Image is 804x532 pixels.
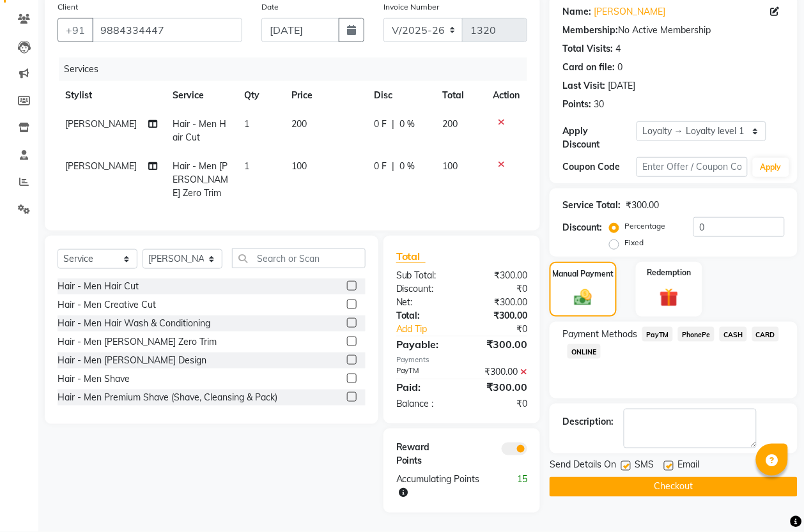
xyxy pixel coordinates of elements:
div: ₹0 [462,397,537,411]
div: Service Total: [562,199,621,212]
span: Hair - Men Hair Cut [173,118,226,143]
div: Description: [562,415,614,429]
button: Apply [753,158,789,177]
div: No Active Membership [562,24,785,37]
div: ₹300.00 [626,199,659,212]
span: CARD [752,327,780,342]
div: Sub Total: [387,269,462,282]
label: Percentage [624,220,665,232]
div: [DATE] [608,79,635,93]
div: Accumulating Points [387,473,500,500]
th: Action [485,81,527,110]
div: Reward Points [387,441,462,468]
span: Payment Methods [562,328,637,341]
th: Stylist [58,81,165,110]
div: Discount: [387,282,462,296]
span: | [392,118,394,131]
input: Search or Scan [232,248,366,268]
span: 0 % [399,160,415,173]
div: Services [59,57,537,81]
th: Disc [366,81,435,110]
input: Enter Offer / Coupon Code [637,157,748,177]
div: ₹300.00 [462,296,537,309]
div: Last Visit: [562,79,605,93]
div: PayTM [387,365,462,379]
div: Hair - Men [PERSON_NAME] Zero Trim [58,335,217,349]
div: Hair - Men Creative Cut [58,298,156,312]
div: Card on file: [562,61,615,74]
div: Coupon Code [562,160,637,174]
div: Total: [387,309,462,323]
div: Paid: [387,379,462,395]
div: ₹300.00 [462,337,537,352]
div: 4 [615,42,621,56]
span: PayTM [642,327,673,342]
button: +91 [58,18,93,42]
th: Service [165,81,236,110]
div: ₹300.00 [462,379,537,395]
a: Add Tip [387,323,474,336]
div: Net: [387,296,462,309]
span: | [392,160,394,173]
span: [PERSON_NAME] [65,118,137,130]
label: Manual Payment [553,268,614,280]
button: Checkout [550,477,798,497]
div: Total Visits: [562,42,613,56]
span: 200 [291,118,307,130]
span: Hair - Men [PERSON_NAME] Zero Trim [173,160,228,199]
label: Redemption [647,267,691,278]
label: Fixed [624,237,644,248]
span: 0 F [374,118,387,131]
div: ₹0 [462,282,537,296]
div: Name: [562,5,591,19]
span: PhonePe [678,327,715,342]
div: 30 [594,98,604,111]
span: ONLINE [568,344,601,359]
div: Hair - Men Shave [58,372,130,386]
span: 0 F [374,160,387,173]
img: _cash.svg [569,287,598,308]
div: Points: [562,98,591,111]
div: 0 [617,61,622,74]
span: 100 [442,160,458,172]
div: Apply Discount [562,125,637,151]
span: SMS [635,459,654,475]
div: Balance : [387,397,462,411]
th: Total [435,81,485,110]
label: Client [58,1,78,13]
div: Hair - Men Premium Shave (Shave, Cleansing & Pack) [58,391,277,404]
div: Hair - Men Hair Cut [58,280,139,293]
div: ₹300.00 [462,309,537,323]
span: 1 [244,118,249,130]
th: Price [284,81,366,110]
span: Email [677,459,699,475]
span: CASH [720,327,747,342]
img: _gift.svg [654,286,684,310]
div: ₹0 [474,323,537,336]
input: Search by Name/Mobile/Email/Code [92,18,242,42]
span: 0 % [399,118,415,131]
div: Discount: [562,221,602,234]
span: 1 [244,160,249,172]
div: Hair - Men [PERSON_NAME] Design [58,354,206,367]
label: Date [261,1,279,13]
label: Invoice Number [383,1,439,13]
div: Hair - Men Hair Wash & Conditioning [58,317,210,330]
th: Qty [236,81,284,110]
div: ₹300.00 [462,269,537,282]
span: Send Details On [550,459,616,475]
span: [PERSON_NAME] [65,160,137,172]
div: Payments [396,354,527,365]
div: ₹300.00 [462,365,537,379]
a: [PERSON_NAME] [594,5,665,19]
span: Total [396,250,426,263]
div: Payable: [387,337,462,352]
div: Membership: [562,24,618,37]
div: 15 [499,473,537,500]
span: 100 [291,160,307,172]
span: 200 [442,118,458,130]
